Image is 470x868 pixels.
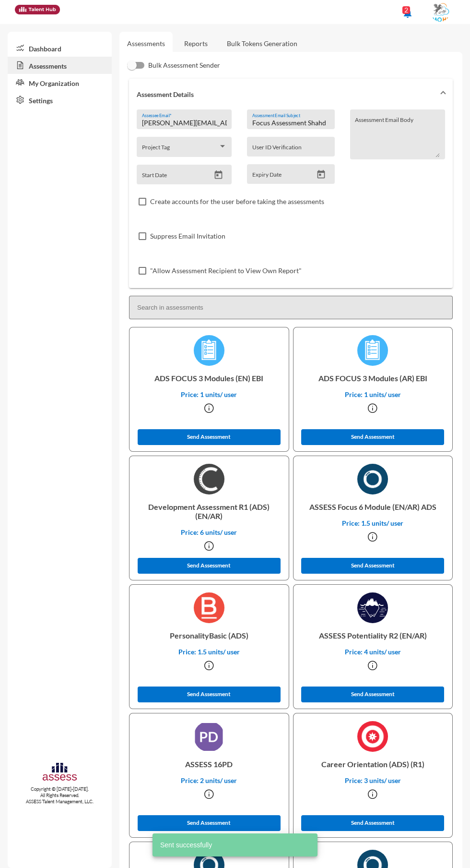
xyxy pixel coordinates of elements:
[219,32,305,55] a: Bulk Tokens Generation
[8,74,112,91] a: My Organization
[137,90,434,98] mat-panel-title: Assessment Details
[160,840,212,850] span: Sent successfully
[8,39,112,57] a: Dashboard
[137,648,281,656] p: Price: 1.5 units/ user
[301,623,445,648] p: ASSESS Potentiality R2 (EN/AR)
[137,390,281,398] p: Price: 1 units/ user
[8,57,112,74] a: Assessments
[150,196,324,207] span: Create accounts for the user before taking the assessments
[148,60,220,71] span: Bulk Assessment Sender
[301,687,444,702] button: Send Assessment
[42,761,78,784] img: assesscompany-logo.png
[402,7,413,19] mat-icon: notifications
[210,170,227,180] button: Open calendar
[301,519,445,527] p: Price: 1.5 units/ user
[301,648,445,656] p: Price: 4 units/ user
[138,558,281,574] button: Send Assessment
[129,109,453,288] div: Assessment Details
[137,623,281,648] p: PersonalityBasic (ADS)
[313,169,329,180] button: Open calendar
[138,429,281,445] button: Send Assessment
[129,296,453,319] input: Search in assessments
[8,786,112,805] p: Copyright © [DATE]-[DATE]. All Rights Reserved. ASSESS Talent Management, LLC.
[176,32,215,55] a: Reports
[402,6,410,14] div: 2
[252,119,329,127] input: Assessment Email Subject
[142,119,227,127] input: Assessee Email
[150,230,225,242] span: Suppress Email Invitation
[137,528,281,536] p: Price: 6 units/ user
[301,558,444,574] button: Send Assessment
[301,366,445,390] p: ADS FOCUS 3 Modules (AR) EBI
[301,815,444,831] button: Send Assessment
[8,91,112,108] a: Settings
[150,265,302,277] span: "Allow Assessment Recipient to View Own Report"
[301,494,445,519] p: ASSESS Focus 6 Module (EN/AR) ADS
[137,752,281,776] p: ASSESS 16PD
[301,776,445,784] p: Price: 3 units/ user
[301,390,445,398] p: Price: 1 units/ user
[301,429,444,445] button: Send Assessment
[137,776,281,784] p: Price: 2 units/ user
[138,687,281,702] button: Send Assessment
[137,366,281,390] p: ADS FOCUS 3 Modules (EN) EBI
[127,39,165,48] a: Assessments
[138,815,281,831] button: Send Assessment
[301,752,445,776] p: Career Orientation (ADS) (R1)
[129,79,453,109] mat-expansion-panel-header: Assessment Details
[137,494,281,528] p: Development Assessment R1 (ADS) (EN/AR)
